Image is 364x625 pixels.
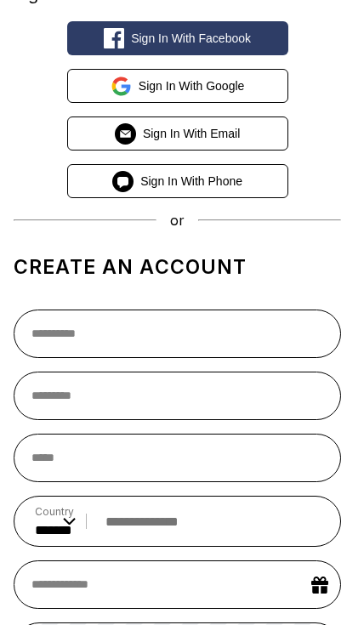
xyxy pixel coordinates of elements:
span: Sign in with Phone [140,174,242,188]
button: Sign in with Google [67,69,288,103]
div: or [14,212,341,229]
span: Sign in with Facebook [131,31,251,45]
button: Sign in with Email [67,116,288,151]
span: Sign in with Email [143,127,240,140]
button: Sign in with Facebook [67,21,288,55]
h1: Create an account [14,255,341,279]
label: Country [35,505,76,518]
button: Sign in with Phone [67,164,288,198]
span: Sign in with Google [139,79,245,93]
